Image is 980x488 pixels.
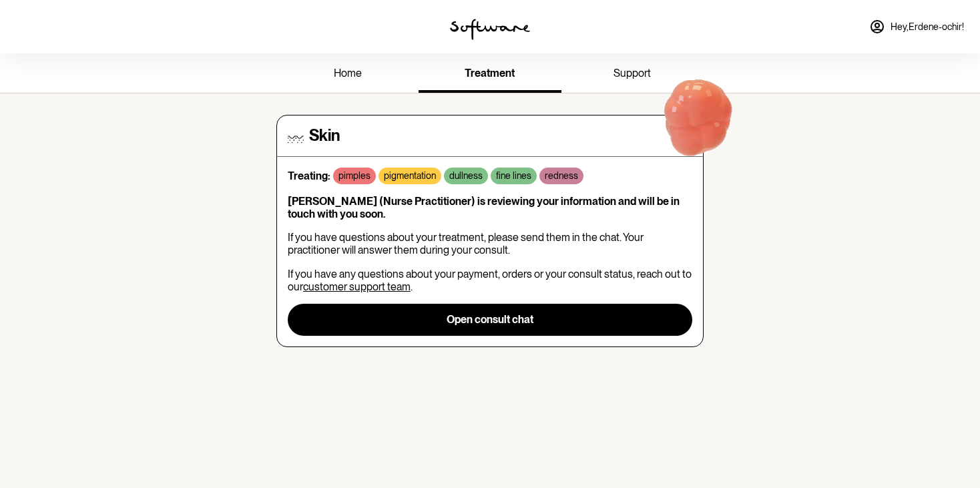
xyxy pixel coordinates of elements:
strong: Treating: [288,170,330,182]
a: treatment [419,56,561,93]
a: customer support team [303,280,411,293]
h4: Skin [309,126,340,146]
span: support [614,67,651,79]
p: pigmentation [384,170,436,182]
img: software logo [450,19,530,40]
a: support [561,56,704,93]
button: Open consult chat [288,304,692,336]
p: If you have any questions about your payment, orders or your consult status, reach out to our . [288,268,692,293]
span: treatment [465,67,515,79]
p: If you have questions about your treatment, please send them in the chat. Your practitioner will ... [288,231,692,256]
span: Hey, Erdene-ochir ! [891,21,964,33]
span: home [334,67,362,79]
a: home [276,56,419,93]
img: red-blob.ee797e6f29be6228169e.gif [656,77,741,163]
p: dullness [449,170,483,182]
p: fine lines [496,170,531,182]
p: redness [545,170,578,182]
p: [PERSON_NAME] (Nurse Practitioner) is reviewing your information and will be in touch with you soon. [288,195,692,220]
a: Hey,Erdene-ochir! [861,11,972,43]
p: pimples [338,170,371,182]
